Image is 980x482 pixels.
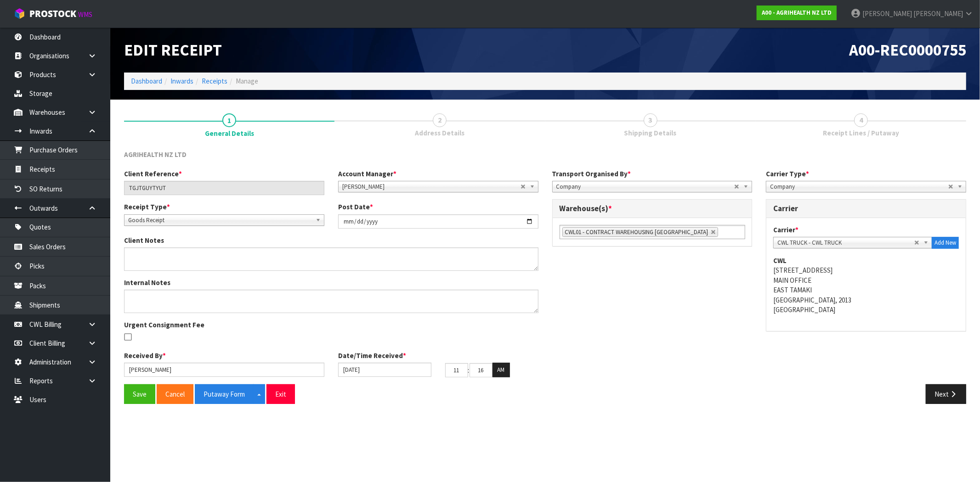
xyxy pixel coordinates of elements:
span: 1 [222,113,236,127]
span: Company [770,181,948,192]
strong: CWL [773,256,787,265]
button: Add New [932,237,959,249]
span: Shipping Details [624,128,677,138]
label: Carrier Type [766,169,809,179]
label: Transport Organised By [552,169,631,179]
input: HH [445,363,468,377]
span: [PERSON_NAME] [862,9,912,18]
label: Post Date [338,202,373,212]
span: AGRIHEALTH NZ LTD [124,150,187,159]
h3: Carrier [773,204,959,213]
span: 2 [433,113,447,127]
button: Cancel [157,384,193,404]
a: A00 - AGRIHEALTH NZ LTD [757,6,837,20]
span: Company [556,181,735,192]
label: Receipt Type [124,202,170,212]
span: [PERSON_NAME] [342,181,521,192]
label: Client Reference [124,169,182,179]
span: Edit Receipt [124,40,222,60]
address: [STREET_ADDRESS] MAIN OFFICE EAST TAMAKI [GEOGRAPHIC_DATA], 2013 [GEOGRAPHIC_DATA] [773,256,959,315]
span: Receipt Lines / Putaway [823,128,899,138]
label: Client Notes [124,235,164,245]
button: Exit [266,384,295,404]
a: Dashboard [131,77,162,85]
span: Goods Receipt [128,215,312,226]
span: [PERSON_NAME] [913,9,963,18]
label: Urgent Consignment Fee [124,320,204,330]
span: CWL01 - CONTRACT WAREHOUSING [GEOGRAPHIC_DATA] [565,228,708,236]
input: Client Reference [124,181,324,195]
span: ProStock [29,8,76,20]
a: Receipts [202,77,227,85]
button: Putaway Form [195,384,254,404]
label: Received By [124,351,166,360]
span: 3 [644,113,657,127]
span: 4 [854,113,868,127]
input: Date/Time received [338,363,431,377]
label: Account Manager [338,169,397,179]
small: WMS [78,10,92,19]
span: General Details [205,129,254,138]
label: Internal Notes [124,278,170,287]
h3: Warehouse(s) [560,204,745,213]
td: : [468,363,470,377]
img: cube-alt.png [14,8,25,19]
span: General Details [124,143,966,411]
button: AM [493,363,510,377]
button: Next [926,384,966,404]
a: Inwards [170,77,193,85]
span: Manage [236,77,258,85]
strong: A00 - AGRIHEALTH NZ LTD [762,9,832,17]
label: Carrier [773,225,799,235]
button: Save [124,384,155,404]
label: Date/Time Received [338,351,406,360]
span: A00-REC0000755 [849,40,966,60]
span: Address Details [415,128,465,138]
input: MM [470,363,493,377]
span: CWL TRUCK - CWL TRUCK [777,237,914,248]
